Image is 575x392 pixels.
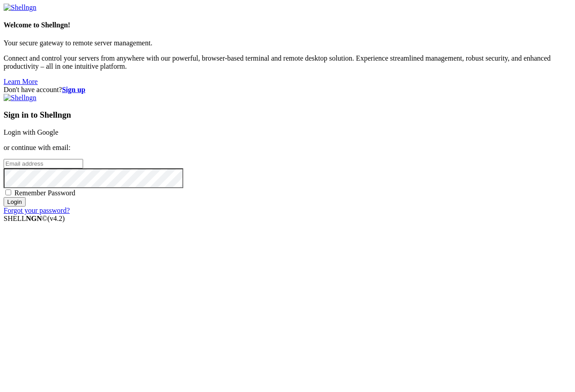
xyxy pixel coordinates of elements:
span: SHELL © [4,215,65,222]
h4: Welcome to Shellngn! [4,21,571,29]
img: Shellngn [4,4,36,12]
span: 4.2.0 [48,215,65,222]
img: Shellngn [4,94,36,102]
h3: Sign in to Shellngn [4,110,571,120]
p: Your secure gateway to remote server management. [4,39,571,47]
input: Login [4,197,26,207]
a: Login with Google [4,128,58,136]
div: Don't have account? [4,86,571,94]
span: Remember Password [14,189,75,197]
input: Email address [4,159,83,168]
p: or continue with email: [4,144,571,152]
b: NGN [26,215,42,222]
input: Remember Password [5,189,11,195]
a: Sign up [62,86,85,93]
p: Connect and control your servers from anywhere with our powerful, browser-based terminal and remo... [4,54,571,70]
a: Forgot your password? [4,207,70,214]
a: Learn More [4,78,38,85]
